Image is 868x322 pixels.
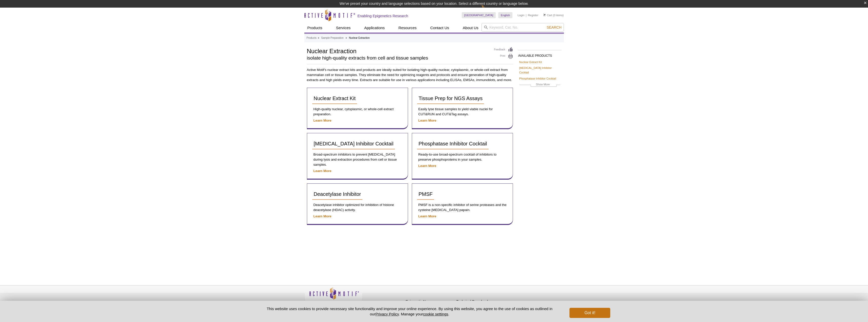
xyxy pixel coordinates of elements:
[528,13,538,17] a: Register
[519,66,560,75] a: [MEDICAL_DATA] Inhibitor Cocktail
[321,36,343,40] a: Sample Preparation
[312,202,403,213] p: Deacetylase inhibitor optimized for inhibition of histone deacetylase (HDAC) activity.
[312,152,403,167] p: Broad-spectrum inhibitors to prevent [MEDICAL_DATA] during lysis and extraction procedures from c...
[312,107,403,117] p: High-quality nuclear, cytoplasmic, or whole-cell extract preparation.
[307,67,513,83] p: Active Motif’s nuclear extract kits and products are ideally suited for isolating high-quality nu...
[313,119,331,122] a: Learn More
[349,36,370,39] li: Nuclear Extraction
[427,23,452,33] a: Contact Us
[345,36,347,39] li: »
[307,36,317,40] a: Products
[518,50,561,59] h2: AVAILABLE PRODUCTS
[543,13,552,17] a: Cart
[418,164,436,168] a: Learn More
[395,23,420,33] a: Resources
[314,96,356,101] span: Nuclear Extract Kit
[507,294,545,306] table: Click to Verify - This site chose Symantec SSL for secure e-commerce and confidential communicati...
[417,202,508,213] p: PMSF is a non-specific inhibitor of serine proteases and the cysteine [MEDICAL_DATA] papain.
[519,60,542,64] a: Nuclear Extract Kit
[547,25,561,29] span: Search
[312,93,357,104] a: Nuclear Extract Kit
[456,299,505,304] h4: Technical Downloads
[258,306,561,317] p: This website uses cookies to provide necessary site functionality and improve your online experie...
[304,286,363,306] img: Active Motif,
[313,169,331,173] a: Learn More
[314,191,361,197] span: Deacetylase Inhibitor
[312,189,363,200] a: Deacetylase Inhibitor
[423,312,448,316] button: cookie settings
[498,12,512,18] a: English
[333,23,354,33] a: Services
[482,23,564,32] input: Keyword, Cat. No.
[417,152,508,162] p: Ready-to-use broad-spectrum cocktail of inhibitors to preserve phosphoproteins in your samples.
[526,12,527,18] li: |
[462,12,496,18] a: [GEOGRAPHIC_DATA]
[519,76,556,81] a: Phosphatase Inhibitor Cocktail
[419,96,483,101] span: Tissue Prep for NGS Assays
[417,138,489,149] a: Phosphatase Inhibitor Cocktail
[545,25,563,30] button: Search
[460,23,482,33] a: About Us
[518,13,524,17] a: Login
[418,214,436,218] a: Learn More
[419,141,487,146] span: Phosphatase Inhibitor Cocktail
[307,47,489,54] h1: Nuclear Extraction
[417,93,484,104] a: Tissue Prep for NGS Assays
[419,191,433,197] span: PMSF
[418,119,436,122] a: Learn More
[494,47,513,52] a: Feedback
[417,189,434,200] a: PMSF
[375,312,399,316] a: Privacy Policy
[313,214,331,218] a: Learn More
[314,141,394,146] span: [MEDICAL_DATA] Inhibitor Cocktail
[361,23,388,33] a: Applications
[494,54,513,59] a: Print
[417,107,508,117] p: Easily lyse tissue samples to yield viable nuclei for CUT&RUN and CUT&Tag assays.
[569,308,610,318] button: Got it!
[318,36,319,39] li: »
[543,14,546,16] img: Your Cart
[543,12,564,18] li: (0 items)
[365,299,385,306] a: Privacy Policy
[304,23,325,33] a: Products
[358,14,408,18] h2: Enabling Epigenetics Research
[312,138,395,149] a: [MEDICAL_DATA] Inhibitor Cocktail
[519,82,560,88] a: Show More
[406,299,454,304] h4: Epigenetic News
[481,4,495,16] img: Change Here
[307,56,489,60] h2: isolate high-quality extracts from cell and tissue samples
